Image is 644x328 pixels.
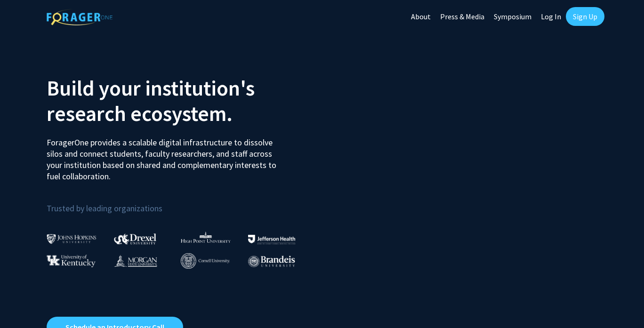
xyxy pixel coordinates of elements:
[248,235,295,244] img: Thomas Jefferson University
[47,130,283,182] p: ForagerOne provides a scalable digital infrastructure to dissolve silos and connect students, fac...
[114,255,157,267] img: Morgan State University
[47,255,96,267] img: University of Kentucky
[47,190,315,216] p: Trusted by leading organizations
[47,234,97,244] img: Johns Hopkins University
[47,9,113,25] img: ForagerOne Logo
[566,7,604,26] a: Sign Up
[47,75,315,126] h2: Build your institution's research ecosystem.
[181,253,230,269] img: Cornell University
[114,233,156,244] img: Drexel University
[248,256,295,267] img: Brandeis University
[181,232,231,243] img: High Point University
